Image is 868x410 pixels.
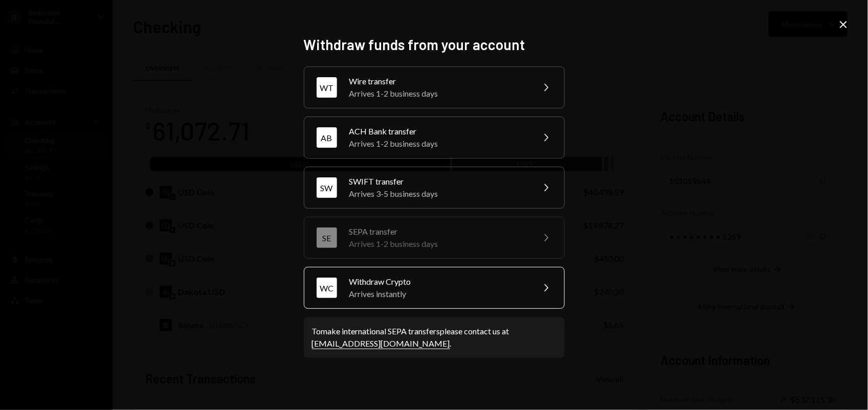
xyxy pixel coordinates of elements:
[349,87,527,100] div: Arrives 1-2 business days
[317,278,337,298] div: WC
[312,338,450,349] a: [EMAIL_ADDRESS][DOMAIN_NAME]
[349,188,527,200] div: Arrives 3-5 business days
[304,167,565,209] button: SWSWIFT transferArrives 3-5 business days
[304,117,565,158] button: ABACH Bank transferArrives 1-2 business days
[304,267,565,309] button: WCWithdraw CryptoArrives instantly
[349,225,527,238] div: SEPA transfer
[349,175,527,188] div: SWIFT transfer
[317,227,337,248] div: SE
[317,127,337,148] div: AB
[349,288,527,300] div: Arrives instantly
[349,238,527,250] div: Arrives 1-2 business days
[317,177,337,198] div: SW
[349,276,527,288] div: Withdraw Crypto
[304,35,565,55] h2: Withdraw funds from your account
[349,125,527,138] div: ACH Bank transfer
[317,77,337,98] div: WT
[312,325,557,350] div: To make international SEPA transfers please contact us at .
[349,75,527,87] div: Wire transfer
[304,66,565,108] button: WTWire transferArrives 1-2 business days
[349,138,527,150] div: Arrives 1-2 business days
[304,217,565,259] button: SESEPA transferArrives 1-2 business days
